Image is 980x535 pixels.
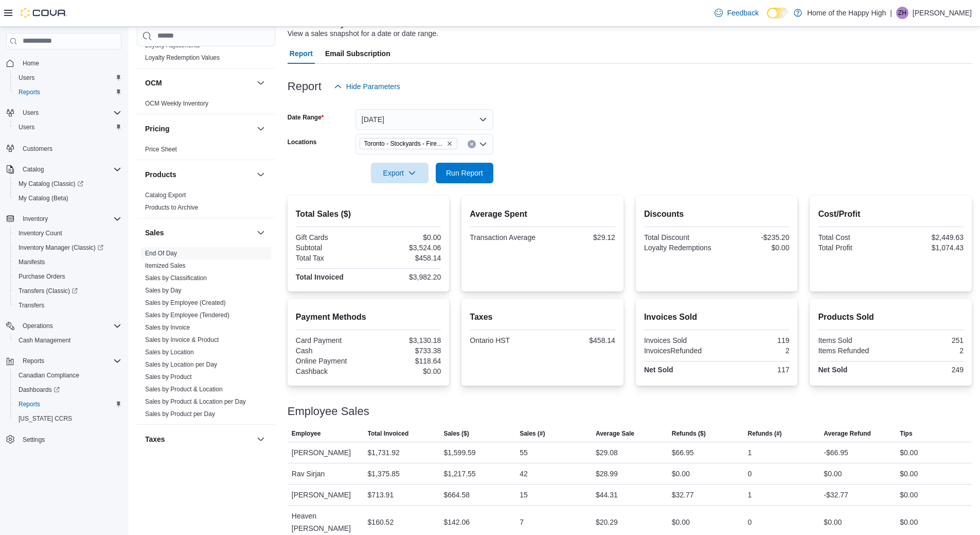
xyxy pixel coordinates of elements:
h3: Pricing [145,124,169,134]
div: 1 [748,489,752,501]
span: Tips [900,429,912,438]
div: Items Sold [818,336,888,344]
div: 251 [893,336,964,344]
div: $1,074.43 [893,244,964,252]
span: Products to Archive [145,203,198,212]
span: Toronto - Stockyards - Fire & Flower [360,138,457,149]
div: $1,731.92 [368,446,400,459]
span: Toronto - Stockyards - Fire & Flower [364,139,444,149]
h2: Taxes [470,311,615,323]
span: Price Sheet [145,145,177,153]
span: Sales ($) [443,429,469,438]
span: Dashboards [19,386,60,394]
a: Inventory Count [14,227,66,239]
span: Cash Management [19,336,70,344]
a: Sales by Classification [145,274,207,282]
div: $733.38 [370,347,441,355]
span: Itemized Sales [145,262,186,270]
span: Users [23,109,39,117]
a: Feedback [710,3,762,23]
div: Products [137,189,275,218]
span: Sales by Location per Day [145,360,217,369]
h3: Employee Sales [288,405,369,418]
button: Products [145,169,253,180]
span: Home [23,59,39,67]
span: Report [290,43,313,64]
span: Settings [23,436,45,444]
span: Reports [14,86,121,98]
span: Sales by Day [145,286,182,295]
div: 2 [893,347,964,355]
div: $3,982.20 [370,273,441,281]
button: Taxes [255,433,267,445]
div: [PERSON_NAME] [288,442,364,463]
span: Sales by Product & Location per Day [145,398,246,406]
span: Operations [23,322,53,330]
div: $0.00 [900,516,918,528]
label: Date Range [288,113,324,122]
span: Inventory Manager (Classic) [14,241,121,254]
span: Reports [19,355,121,367]
button: [DATE] [355,109,493,130]
div: Total Discount [644,233,715,241]
a: Canadian Compliance [14,369,83,382]
div: 117 [719,366,789,374]
div: $0.00 [900,446,918,459]
span: Manifests [19,258,45,266]
a: Sales by Product [145,373,192,381]
a: End Of Day [145,250,177,257]
button: Catalog [19,163,48,176]
button: Open list of options [479,140,487,148]
button: Users [10,71,126,85]
span: Hide Parameters [346,81,400,92]
span: Users [19,107,121,119]
span: Customers [23,145,52,153]
button: Customers [2,141,126,156]
a: Transfers (Classic) [10,284,126,298]
span: Users [19,123,34,131]
button: OCM [255,77,267,89]
button: Purchase Orders [10,269,126,284]
a: Sales by Invoice [145,324,190,331]
a: [US_STATE] CCRS [14,412,76,425]
a: Transfers [14,299,48,312]
div: 55 [520,446,528,459]
div: 15 [520,489,528,501]
button: Run Report [436,163,493,183]
div: $32.77 [672,489,694,501]
nav: Complex example [6,51,121,474]
span: Email Subscription [325,43,390,64]
button: Taxes [145,434,253,444]
a: Purchase Orders [14,270,69,283]
button: Pricing [145,124,253,134]
div: $0.00 [900,468,918,480]
div: 0 [748,468,752,480]
span: Users [14,121,121,133]
div: Zachary Haire [896,7,908,19]
div: 249 [893,366,964,374]
div: $0.00 [672,516,690,528]
button: Inventory [19,213,52,225]
span: Sales by Product per Day [145,410,215,418]
button: [US_STATE] CCRS [10,411,126,426]
button: Home [2,56,126,71]
button: Hide Parameters [330,76,404,97]
div: 7 [520,516,524,528]
div: $0.00 [672,468,690,480]
strong: Total Invoiced [296,273,344,281]
a: Products to Archive [145,204,198,211]
div: 0 [748,516,752,528]
button: Manifests [10,255,126,269]
div: $0.00 [719,244,789,252]
span: Washington CCRS [14,412,121,425]
input: Dark Mode [767,8,789,19]
h2: Discounts [644,208,790,220]
button: Users [19,107,43,119]
button: OCM [145,78,253,88]
h2: Invoices Sold [644,311,790,323]
a: Sales by Day [145,287,182,294]
button: Settings [2,432,126,447]
a: Catalog Export [145,192,186,199]
span: Reports [19,400,40,408]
